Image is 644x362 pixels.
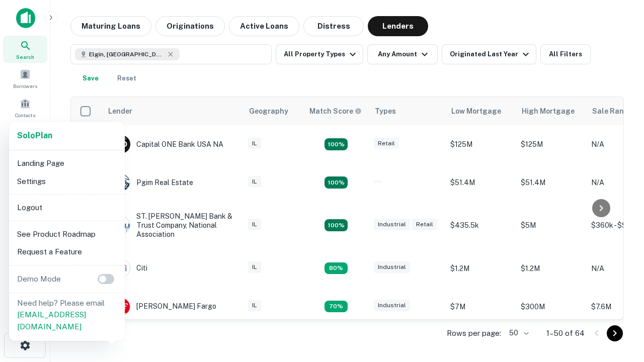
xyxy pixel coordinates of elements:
li: Request a Feature [13,243,121,261]
p: Need help? Please email [17,297,117,333]
li: Settings [13,172,121,191]
p: Demo Mode [13,273,65,285]
strong: Solo Plan [17,131,52,140]
li: Logout [13,199,121,217]
a: [EMAIL_ADDRESS][DOMAIN_NAME] [17,310,86,331]
iframe: Chat Widget [594,249,644,298]
li: Landing Page [13,154,121,172]
li: See Product Roadmap [13,225,121,243]
a: SoloPlan [17,130,52,142]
